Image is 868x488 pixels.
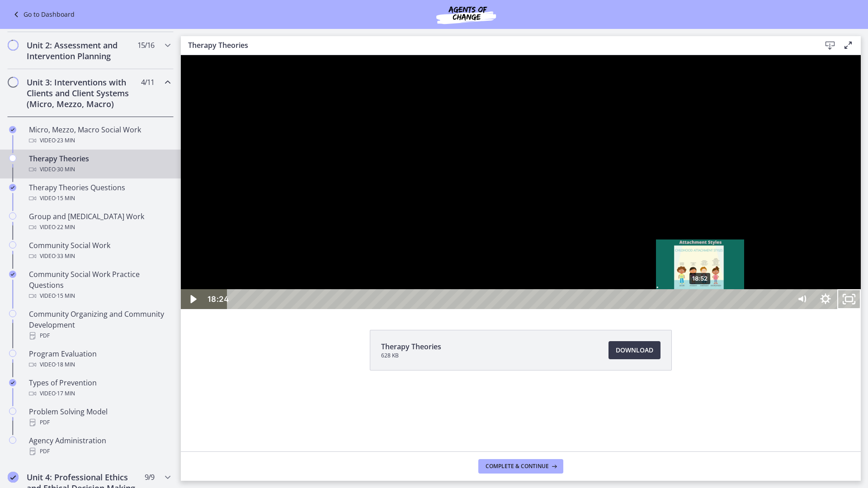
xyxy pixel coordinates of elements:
[56,164,75,175] span: · 30 min
[656,234,680,254] button: Unfullscreen
[412,4,520,25] img: Agents of Change
[381,352,441,359] span: 628 KB
[29,222,170,233] div: Video
[478,459,563,474] button: Complete & continue
[29,359,170,370] div: Video
[56,359,75,370] span: · 18 min
[9,379,16,386] i: Completed
[29,240,170,262] div: Community Social Work
[609,341,660,359] a: Download
[29,446,170,457] div: PDF
[56,291,75,301] span: · 15 min
[56,135,75,146] span: · 23 min
[29,377,170,399] div: Types of Prevention
[29,211,170,233] div: Group and [MEDICAL_DATA] Work
[616,345,653,356] span: Download
[56,388,75,399] span: · 17 min
[609,234,633,254] button: Mute
[29,435,170,457] div: Agency Administration
[29,182,170,204] div: Therapy Theories Questions
[9,184,16,191] i: Completed
[56,222,75,233] span: · 22 min
[29,124,170,146] div: Micro, Mezzo, Macro Social Work
[29,164,170,175] div: Video
[141,77,154,88] span: 4 / 11
[29,417,170,428] div: PDF
[29,406,170,428] div: Problem Solving Model
[486,463,549,470] span: Complete & continue
[11,9,75,20] a: Go to Dashboard
[8,472,19,483] i: Completed
[9,126,16,133] i: Completed
[188,40,807,51] h3: Therapy Theories
[29,309,170,341] div: Community Organizing and Community Development
[29,388,170,399] div: Video
[29,153,170,175] div: Therapy Theories
[56,251,75,262] span: · 33 min
[29,135,170,146] div: Video
[29,193,170,204] div: Video
[145,472,154,483] span: 9 / 9
[29,348,170,370] div: Program Evaluation
[29,251,170,262] div: Video
[27,77,137,109] h2: Unit 3: Interventions with Clients and Client Systems (Micro, Mezzo, Macro)
[9,271,16,278] i: Completed
[27,40,137,61] h2: Unit 2: Assessment and Intervention Planning
[29,330,170,341] div: PDF
[29,291,170,301] div: Video
[633,234,656,254] button: Show settings menu
[137,40,154,51] span: 15 / 16
[29,269,170,301] div: Community Social Work Practice Questions
[56,193,75,204] span: · 15 min
[381,341,441,352] span: Therapy Theories
[181,55,861,309] iframe: Video Lesson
